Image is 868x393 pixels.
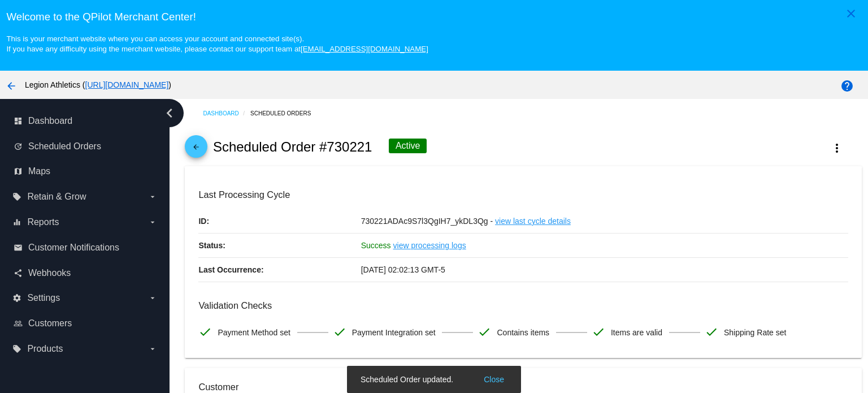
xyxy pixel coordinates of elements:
[148,218,157,227] i: arrow_drop_down
[480,374,507,385] button: Close
[14,269,23,278] i: share
[198,325,212,339] mat-icon: check
[14,116,23,126] i: dashboard
[844,7,858,20] mat-icon: close
[198,382,848,392] h3: Customer
[495,209,571,233] a: view last cycle details
[28,268,71,278] span: Webhooks
[28,141,101,152] span: Scheduled Orders
[198,189,848,200] h3: Last Processing Cycle
[189,143,203,157] mat-icon: arrow_back
[14,112,157,130] a: dashboard Dashboard
[28,166,50,176] span: Maps
[6,34,428,53] small: This is your merchant website where you can access your account and connected site(s). If you hav...
[724,321,787,344] span: Shipping Rate set
[705,325,718,339] mat-icon: check
[85,80,169,89] a: [URL][DOMAIN_NAME]
[333,325,346,339] mat-icon: check
[218,321,290,344] span: Payment Method set
[478,325,491,339] mat-icon: check
[198,234,361,257] p: Status:
[213,139,372,155] h2: Scheduled Order #730221
[830,141,844,155] mat-icon: more_vert
[14,243,23,252] i: email
[203,105,250,122] a: Dashboard
[840,79,854,93] mat-icon: help
[361,265,445,274] span: [DATE] 02:02:13 GMT-5
[27,217,59,227] span: Reports
[389,139,427,153] div: Active
[361,374,507,385] simple-snack-bar: Scheduled Order updated.
[14,319,23,328] i: people_outline
[198,300,848,311] h3: Validation Checks
[393,234,466,257] a: view processing logs
[361,217,493,226] span: 730221ADAc9S7l3QgIH7_ykDL3Qg -
[14,142,23,151] i: update
[12,192,21,201] i: local_offer
[28,243,119,253] span: Customer Notifications
[28,318,72,329] span: Customers
[14,239,157,257] a: email Customer Notifications
[27,192,86,202] span: Retain & Grow
[592,325,605,339] mat-icon: check
[160,104,179,122] i: chevron_left
[14,314,157,332] a: people_outline Customers
[6,11,861,23] h3: Welcome to the QPilot Merchant Center!
[12,293,21,303] i: settings
[198,258,361,282] p: Last Occurrence:
[12,344,21,353] i: local_offer
[148,293,157,303] i: arrow_drop_down
[250,105,321,122] a: Scheduled Orders
[198,209,361,233] p: ID:
[14,162,157,180] a: map Maps
[5,79,18,93] mat-icon: arrow_back
[27,344,63,354] span: Products
[28,116,72,126] span: Dashboard
[301,45,428,53] a: [EMAIL_ADDRESS][DOMAIN_NAME]
[14,137,157,156] a: update Scheduled Orders
[361,241,391,250] span: Success
[27,293,60,303] span: Settings
[14,167,23,176] i: map
[497,321,549,344] span: Contains items
[14,264,157,282] a: share Webhooks
[352,321,436,344] span: Payment Integration set
[611,321,662,344] span: Items are valid
[25,80,171,89] span: Legion Athletics ( )
[12,218,21,227] i: equalizer
[148,192,157,201] i: arrow_drop_down
[148,344,157,353] i: arrow_drop_down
